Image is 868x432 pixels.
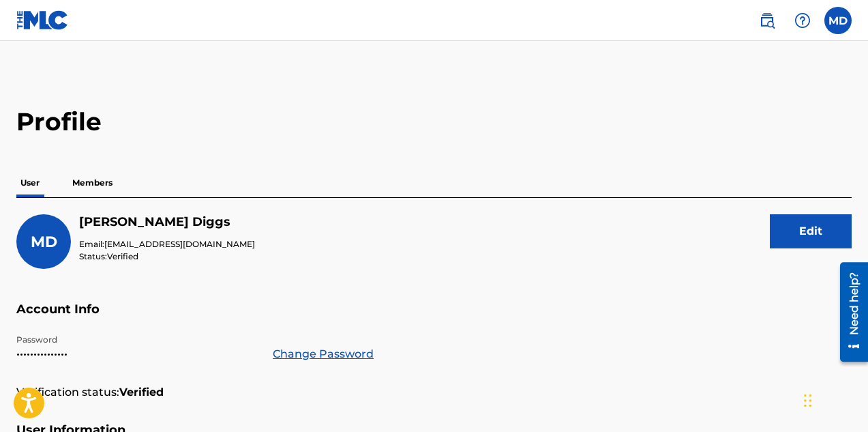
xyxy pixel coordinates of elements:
[830,257,868,367] iframe: Resource Center
[804,380,812,421] div: Drag
[753,7,781,34] a: Public Search
[107,251,138,261] span: Verified
[16,302,852,334] h5: Account Info
[79,238,255,250] p: Email:
[16,334,256,346] p: Password
[119,384,164,401] strong: Verified
[800,366,868,432] iframe: Chat Widget
[16,169,44,197] p: User
[16,384,119,401] p: Verification status:
[770,214,852,248] button: Edit
[68,169,117,197] p: Members
[759,12,775,29] img: search
[16,346,256,362] p: •••••••••••••••
[79,214,255,230] h5: Mitchell Diggs
[794,12,811,29] img: help
[31,233,57,251] span: MD
[16,10,69,30] img: MLC Logo
[16,106,852,137] h2: Profile
[104,239,255,249] span: [EMAIL_ADDRESS][DOMAIN_NAME]
[273,346,374,362] a: Change Password
[824,7,852,34] div: User Menu
[789,7,816,34] div: Help
[79,250,255,263] p: Status:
